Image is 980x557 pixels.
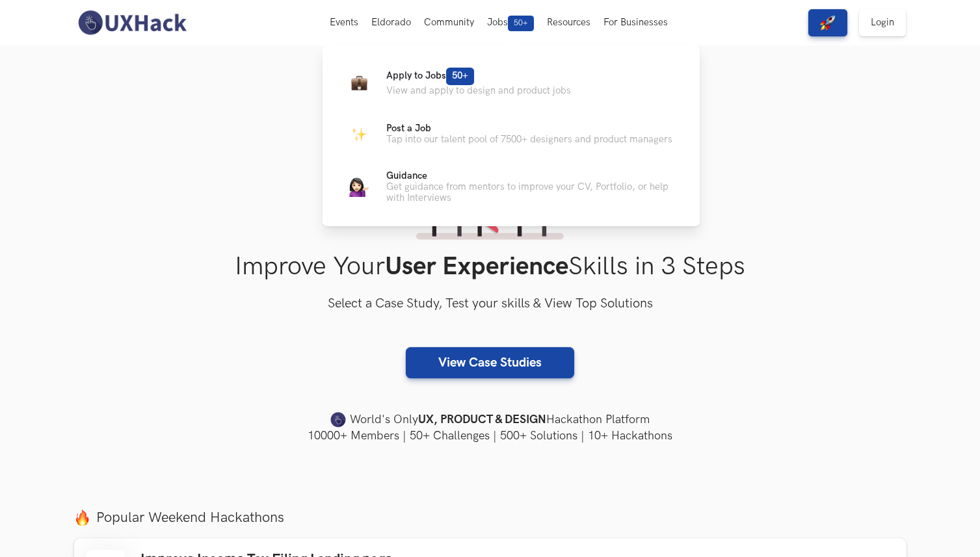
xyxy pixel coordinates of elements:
[508,16,534,31] span: 50+
[386,70,474,81] span: Apply to Jobs
[386,123,431,134] span: Post a Job
[859,9,906,36] a: Login
[74,509,907,526] label: Popular Weekend Hackathons
[74,252,907,282] h1: Improve Your Skills in 3 Steps
[343,118,679,149] a: ParkingPost a JobTap into our talent pool of 7500+ designers and product managers
[820,15,836,31] img: rocket
[406,347,574,378] a: View Case Studies
[385,252,568,282] strong: User Experience
[386,170,427,181] span: Guidance
[74,411,907,429] h4: World's Only Hackathon Platform
[74,9,190,36] img: UXHack-logo.png
[349,177,369,197] img: Guidance
[74,294,907,315] h3: Select a Case Study, Test your skills & View Top Solutions
[343,66,679,97] a: BriefcaseApply to Jobs50+View and apply to design and product jobs
[351,74,367,90] img: Briefcase
[330,411,346,428] img: uxhack-favicon-image.png
[74,510,90,526] img: fire.png
[351,126,367,142] img: Parking
[74,428,907,444] h4: 10000+ Members | 50+ Challenges | 500+ Solutions | 10+ Hackathons
[386,181,679,203] p: Get guidance from mentors to improve your CV, Portfolio, or help with Interviews
[343,170,679,203] a: GuidanceGuidanceGet guidance from mentors to improve your CV, Portfolio, or help with Interviews
[418,411,546,429] strong: UX, PRODUCT & DESIGN
[386,85,571,96] p: View and apply to design and product jobs
[386,134,672,145] p: Tap into our talent pool of 7500+ designers and product managers
[446,68,474,85] span: 50+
